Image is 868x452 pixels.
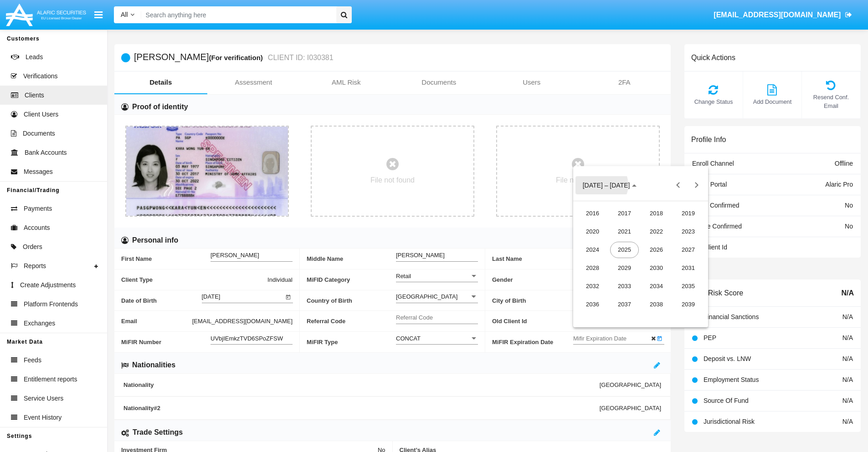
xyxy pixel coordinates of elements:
div: 2031 [674,260,703,276]
td: 2022 [641,223,673,241]
div: 2037 [610,296,639,313]
td: 2028 [577,259,609,277]
td: 2023 [673,223,704,241]
div: 2021 [610,223,639,240]
div: 2016 [578,205,607,222]
span: [DATE] – [DATE] [583,182,630,189]
td: 2019 [673,204,704,223]
td: 2034 [641,277,673,295]
div: 2019 [674,205,703,222]
div: 2020 [578,223,607,240]
div: 2036 [578,296,607,313]
td: 2026 [641,241,673,259]
div: 2023 [674,223,703,240]
td: 2020 [577,223,609,241]
td: 2027 [673,241,704,259]
div: 2025 [610,242,639,258]
td: 2024 [577,241,609,259]
td: 2036 [577,295,609,314]
td: 2016 [577,204,609,223]
div: 2022 [642,223,671,240]
td: 2025 [609,241,641,259]
td: 2038 [641,295,673,314]
div: 2030 [642,260,671,276]
div: 2032 [578,278,607,295]
td: 2032 [577,277,609,295]
button: Choose date [575,176,644,194]
div: 2039 [674,296,703,313]
div: 2017 [610,205,639,222]
div: 2024 [578,242,607,258]
td: 2030 [641,259,673,277]
td: 2029 [609,259,641,277]
div: 2028 [578,260,607,276]
div: 2038 [642,296,671,313]
button: Previous 20 years [669,176,687,194]
div: 2026 [642,242,671,258]
td: 2037 [609,295,641,314]
div: 2034 [642,278,671,295]
div: 2018 [642,205,671,222]
td: 2018 [641,204,673,223]
td: 2039 [673,295,704,314]
td: 2035 [673,277,704,295]
td: 2033 [609,277,641,295]
div: 2027 [674,242,703,258]
td: 2017 [609,204,641,223]
button: Next 20 years [687,176,705,194]
div: 2029 [610,260,639,276]
div: 2033 [610,278,639,295]
td: 2031 [673,259,704,277]
td: 2021 [609,223,641,241]
div: 2035 [674,278,703,295]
